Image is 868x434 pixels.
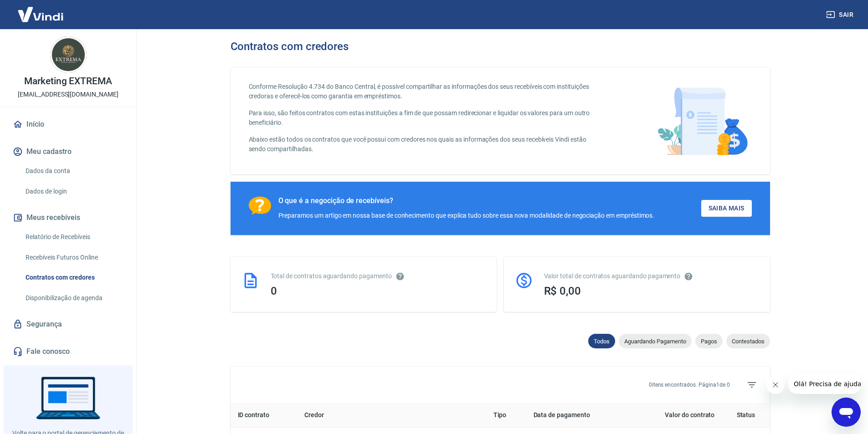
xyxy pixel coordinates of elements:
[11,142,125,162] button: Meu cadastro
[649,381,730,389] p: 0 itens encontrados. Página 1 de 0
[11,314,125,334] a: Segurança
[231,403,298,428] th: ID contrato
[22,248,125,267] a: Recebíveis Futuros Online
[588,338,615,345] span: Todos
[249,196,271,215] img: Ícone com um ponto de interrogação.
[722,403,770,428] th: Status
[486,403,526,428] th: Tipo
[695,334,723,348] div: Pagos
[824,6,857,23] button: Sair
[726,334,770,348] div: Contestados
[788,374,861,394] iframe: Mensagem da empresa
[271,271,486,281] div: Total de contratos aguardando pagamento
[18,90,118,99] p: [EMAIL_ADDRESS][DOMAIN_NAME]
[695,338,723,345] span: Pagos
[249,108,601,128] p: Para isso, são feitos contratos com estas instituições a fim de que possam redirecionar e liquida...
[22,162,125,180] a: Dados da conta
[11,114,125,134] a: Início
[629,403,722,428] th: Valor do contrato
[22,268,125,287] a: Contratos com credores
[766,376,785,394] iframe: Fechar mensagem
[24,77,112,86] p: Marketing EXTREMA
[701,200,752,217] a: Saiba Mais
[278,211,655,220] div: Preparamos um artigo em nossa base de conhecimento que explica tudo sobre essa nova modalidade de...
[526,403,629,428] th: Data de pagamento
[11,208,125,228] button: Meus recebíveis
[653,82,752,160] img: main-image.9f1869c469d712ad33ce.png
[297,403,486,428] th: Credor
[726,338,770,345] span: Contestados
[619,334,692,348] div: Aguardando Pagamento
[741,374,763,396] span: Filtros
[231,40,349,53] h3: Contratos com credores
[50,36,87,73] img: ffff94b2-1a99-43e4-bc42-a8e450314977.jpeg
[249,82,601,101] p: Conforme Resolução 4.734 do Banco Central, é possível compartilhar as informações dos seus recebí...
[395,272,405,281] svg: Esses contratos não se referem à Vindi, mas sim a outras instituições.
[11,342,125,362] a: Fale conosco
[588,334,615,348] div: Todos
[832,398,861,427] iframe: Botão para abrir a janela de mensagens
[22,228,125,246] a: Relatório de Recebíveis
[249,135,601,154] p: Abaixo estão todos os contratos que você possui com credores nos quais as informações dos seus re...
[619,338,692,345] span: Aguardando Pagamento
[11,0,70,28] img: Vindi
[544,271,759,281] div: Valor total de contratos aguardando pagamento
[271,285,486,297] div: 0
[684,272,693,281] svg: O valor comprometido não se refere a pagamentos pendentes na Vindi e sim como garantia a outras i...
[544,285,581,297] span: R$ 0,00
[22,289,125,307] a: Disponibilização de agenda
[22,182,125,201] a: Dados de login
[278,196,655,205] div: O que é a negocição de recebíveis?
[5,6,77,14] span: Olá! Precisa de ajuda?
